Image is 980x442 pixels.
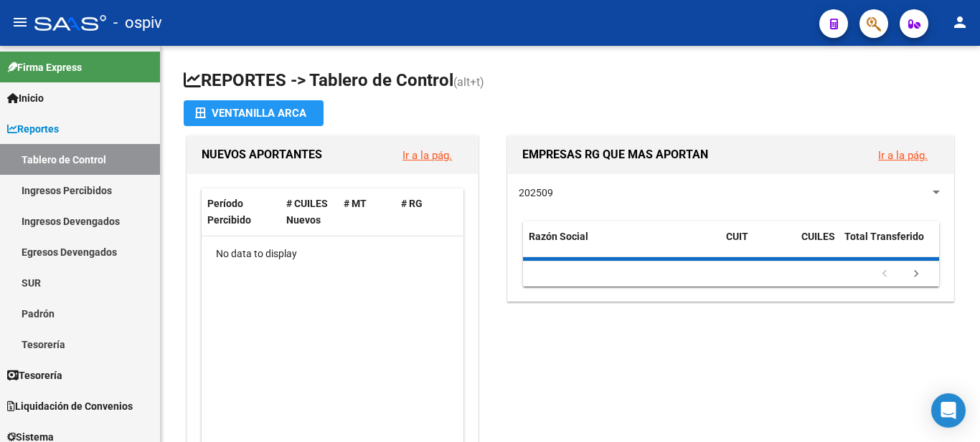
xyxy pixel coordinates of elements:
datatable-header-cell: Total Transferido [839,221,939,269]
button: Ir a la pág. [391,142,463,168]
span: Razón Social [529,231,588,242]
datatable-header-cell: Razón Social [523,221,720,269]
span: Reportes [7,121,59,137]
span: # CUILES Nuevos [286,198,328,226]
mat-icon: menu [11,14,29,31]
datatable-header-cell: # CUILES Nuevos [281,188,338,236]
span: (alt+t) [453,75,484,89]
span: Total Transferido [844,231,924,242]
span: Período Percibido [207,198,251,226]
span: 202509 [519,187,553,198]
span: Firma Express [7,59,82,75]
datatable-header-cell: # MT [338,188,395,236]
button: Ventanilla ARCA [184,100,324,126]
span: Tesorería [7,367,62,383]
a: go to previous page [871,266,898,282]
a: Ir a la pág. [878,149,928,162]
div: Open Intercom Messenger [931,393,966,428]
span: # MT [344,198,367,209]
div: Ventanilla ARCA [195,100,312,126]
datatable-header-cell: CUIT [720,221,796,269]
span: CUIT [726,231,748,242]
span: - ospiv [113,7,162,39]
h1: REPORTES -> Tablero de Control [184,69,957,94]
a: go to next page [903,266,930,282]
button: Ir a la pág. [867,142,939,168]
span: NUEVOS APORTANTES [202,148,322,161]
div: No data to display [202,236,463,272]
a: Ir a la pág. [402,149,452,162]
span: Liquidación de Convenios [7,398,133,414]
span: EMPRESAS RG QUE MAS APORTAN [522,148,708,161]
span: Inicio [7,90,44,106]
datatable-header-cell: Período Percibido [202,188,281,236]
datatable-header-cell: # RG [395,188,453,236]
span: # RG [401,198,423,209]
span: CUILES [801,231,835,242]
mat-icon: person [951,14,969,31]
datatable-header-cell: CUILES [796,221,839,269]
